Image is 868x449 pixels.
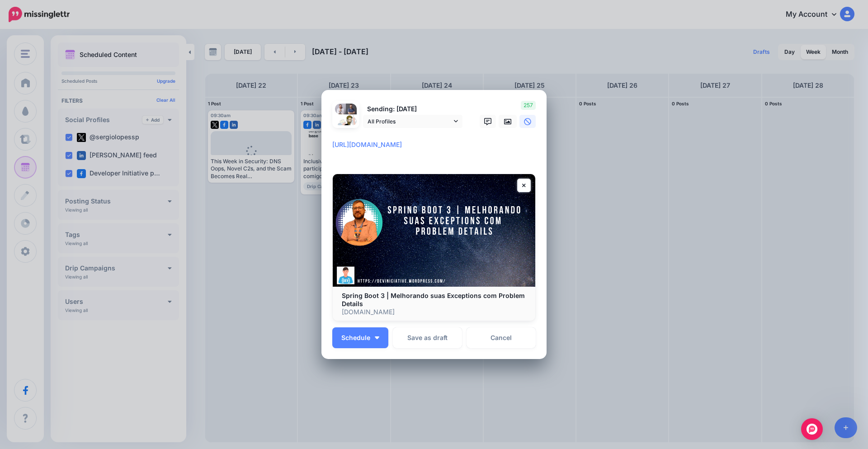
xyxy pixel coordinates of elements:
[363,115,462,128] a: All Profiles
[346,104,357,114] img: 404938064_7577128425634114_8114752557348925942_n-bsa142071.jpg
[332,327,388,348] button: Schedule
[335,114,357,136] img: QppGEvPG-82148.jpg
[335,104,346,114] img: 1752537510561-67863.png
[333,174,535,287] img: Spring Boot 3 | Melhorando suas Exceptions com Problem Details
[341,335,370,341] span: Schedule
[342,292,525,307] b: Spring Boot 3 | Melhorando suas Exceptions com Problem Details
[363,104,462,114] p: Sending: [DATE]
[342,308,526,316] p: [DOMAIN_NAME]
[801,418,823,440] div: Open Intercom Messenger
[467,327,536,348] a: Cancel
[521,101,536,110] span: 257
[375,336,379,339] img: arrow-down-white.png
[368,117,452,126] span: All Profiles
[393,327,462,348] button: Save as draft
